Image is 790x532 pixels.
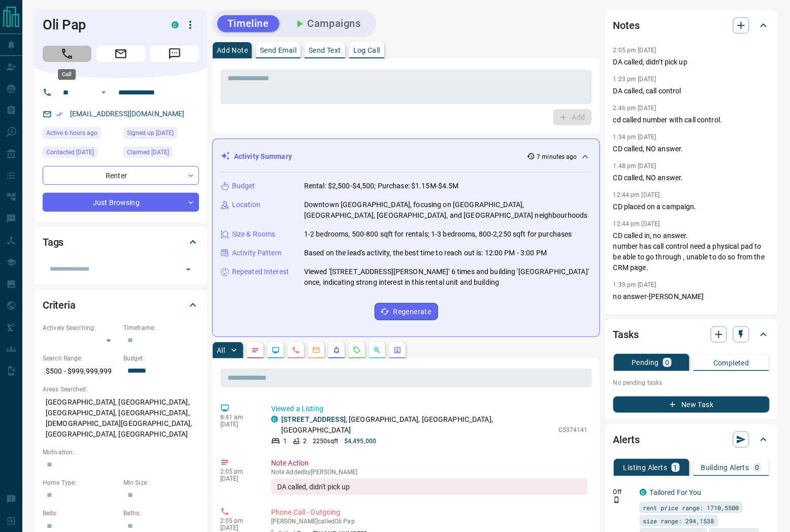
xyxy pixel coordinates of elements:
p: Search Range: [43,354,118,363]
p: Location [232,199,260,210]
span: Message [150,46,199,62]
p: Based on the lead's activity, the best time to reach out is: 12:00 PM - 3:00 PM [304,248,547,258]
div: Renter [43,166,199,185]
svg: Notes [251,346,259,354]
span: Signed up [DATE] [127,128,174,138]
p: DA called, didn't pick up [613,57,770,68]
a: [EMAIL_ADDRESS][DOMAIN_NAME] [70,110,185,118]
p: Off [613,487,634,496]
p: Budget: [123,354,199,363]
a: Tailored For You [650,488,702,496]
p: 0 [755,464,760,471]
h2: Tags [43,234,63,250]
h2: Criteria [43,297,76,313]
span: size range: 294,1538 [643,516,714,526]
p: Motivation: [43,448,199,457]
p: CD called, NO answer. [613,173,770,183]
p: 1:39 pm [DATE] [613,281,656,288]
svg: Requests [353,346,361,354]
p: Rental: $2,500-$4,500; Purchase: $1.15M-$4.5M [304,181,459,191]
p: 1:34 pm [DATE] [613,134,656,141]
p: 1:48 pm [DATE] [613,162,656,170]
div: Activity Summary7 minutes ago [221,147,591,166]
div: condos.ca [271,416,278,423]
p: Areas Searched: [43,385,199,394]
p: 12:44 pm [DATE] [613,191,660,198]
p: , [GEOGRAPHIC_DATA], [GEOGRAPHIC_DATA], [GEOGRAPHIC_DATA] [281,414,553,436]
p: Note Added by [PERSON_NAME] [271,469,588,476]
div: condos.ca [172,21,179,28]
p: Actively Searching: [43,323,118,332]
p: no answer-[PERSON_NAME] [613,291,770,302]
p: Activity Summary [234,151,292,162]
p: All [217,347,225,354]
p: Building Alerts [701,464,749,471]
p: Min Size: [123,478,199,487]
p: 2 [303,437,307,446]
p: 1 [283,437,287,446]
div: Thu Jul 28 2016 [123,127,199,142]
p: No pending tasks [613,375,770,390]
p: 2:46 pm [DATE] [613,105,656,112]
h1: Oli Pap [43,17,156,33]
p: C5374141 [558,425,588,435]
p: 2:05 pm [220,468,256,475]
p: Viewed a Listing [271,404,588,414]
p: Viewed '[STREET_ADDRESS][PERSON_NAME]' 6 times and building '[GEOGRAPHIC_DATA]' once, indicating ... [304,267,591,288]
p: 7 minutes ago [537,152,577,161]
p: [DATE] [220,475,256,482]
p: $500 - $999,999,999 [43,363,118,380]
div: Notes [613,13,770,38]
p: Downtown [GEOGRAPHIC_DATA], focusing on [GEOGRAPHIC_DATA], [GEOGRAPHIC_DATA], [GEOGRAPHIC_DATA], ... [304,199,591,221]
p: Activity Pattern [232,248,282,258]
p: $4,495,000 [344,437,376,446]
svg: Agent Actions [393,346,402,354]
p: Repeated Interest [232,267,289,277]
p: Baths: [123,509,199,518]
svg: Listing Alerts [333,346,341,354]
p: Send Email [260,47,297,54]
p: DA called, call control [613,86,770,96]
span: Contacted [DATE] [46,147,94,157]
p: 2250 sqft [313,437,338,446]
button: Regenerate [375,303,438,320]
div: Just Browsing [43,193,199,212]
span: Claimed [DATE] [127,147,169,157]
div: DA called, didn't pick up [271,479,588,495]
div: Mon Sep 29 2025 [43,147,118,161]
p: Pending [632,359,659,366]
p: [PERSON_NAME] called Oli Pap [271,518,588,525]
svg: Lead Browsing Activity [272,346,280,354]
div: Alerts [613,427,770,452]
p: 0 [665,359,669,366]
svg: Email Verified [56,111,63,118]
button: Open [97,86,110,98]
div: Wed Mar 23 2022 [123,147,199,161]
p: CD placed on a campaign. [613,202,770,212]
p: Listing Alerts [623,464,668,471]
div: Tags [43,230,199,254]
p: Note Action [271,458,588,469]
span: Active 6 hours ago [46,128,97,138]
p: CD called in, no answer. number has call control need a physical pad to be able to go through , u... [613,230,770,273]
p: 8:41 am [220,414,256,421]
h2: Tasks [613,326,639,343]
p: cd called number with call control. [613,115,770,125]
h2: Alerts [613,431,640,448]
p: 1 [674,464,678,471]
p: [GEOGRAPHIC_DATA], [GEOGRAPHIC_DATA], [GEOGRAPHIC_DATA], [GEOGRAPHIC_DATA], [DEMOGRAPHIC_DATA][GE... [43,394,199,443]
div: Mon Oct 13 2025 [43,127,118,142]
p: CD called, NO answer. [613,144,770,154]
div: condos.ca [640,489,647,496]
span: Call [43,46,91,62]
p: 1-2 bedrooms, 500-800 sqft for rentals; 1-3 bedrooms, 800-2,250 sqft for purchases [304,229,572,240]
button: Timeline [217,15,279,32]
p: 1:23 pm [DATE] [613,76,656,83]
p: Log Call [353,47,380,54]
p: Home Type: [43,478,118,487]
p: 2:05 pm [DATE] [613,47,656,54]
a: [STREET_ADDRESS] [281,415,346,423]
div: Tasks [613,322,770,347]
h2: Notes [613,17,640,34]
button: Campaigns [283,15,371,32]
